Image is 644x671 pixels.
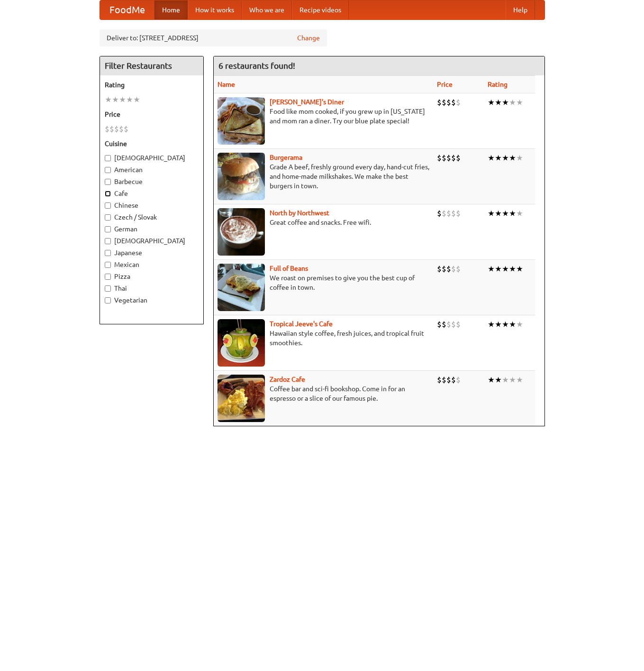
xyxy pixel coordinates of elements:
[456,264,461,274] li: $
[126,94,133,105] li: ★
[437,81,453,88] a: Price
[446,375,451,385] li: $
[105,260,199,269] label: Mexican
[446,153,451,163] li: $
[105,153,199,163] label: [DEMOGRAPHIC_DATA]
[437,264,442,274] li: $
[124,124,128,134] li: $
[451,153,456,163] li: $
[437,97,442,108] li: $
[218,319,265,367] img: jeeves.jpg
[502,264,509,274] li: ★
[488,81,508,88] a: Rating
[133,94,140,105] li: ★
[437,208,442,219] li: $
[218,153,265,200] img: burgerama.jpg
[105,155,111,161] input: [DEMOGRAPHIC_DATA]
[105,124,109,134] li: $
[446,208,451,219] li: $
[502,375,509,385] li: ★
[437,375,442,385] li: $
[218,208,265,256] img: north.jpg
[105,167,111,173] input: American
[437,153,442,163] li: $
[451,208,456,219] li: $
[495,97,502,108] li: ★
[442,153,446,163] li: $
[488,375,495,385] li: ★
[270,320,333,328] a: Tropical Jeeve's Cafe
[442,264,446,274] li: $
[446,319,451,330] li: $
[105,236,199,246] label: [DEMOGRAPHIC_DATA]
[218,218,429,227] p: Great coffee and snacks. Free wifi.
[502,153,509,163] li: ★
[442,375,446,385] li: $
[270,376,305,383] a: Zardoz Cafe
[105,189,199,198] label: Cafe
[446,264,451,274] li: $
[100,29,327,46] div: Deliver to: [STREET_ADDRESS]
[112,94,119,105] li: ★
[495,319,502,330] li: ★
[509,208,516,219] li: ★
[442,97,446,108] li: $
[516,208,523,219] li: ★
[451,97,456,108] li: $
[105,272,199,281] label: Pizza
[456,208,461,219] li: $
[105,226,111,232] input: German
[270,98,344,106] a: [PERSON_NAME]'s Diner
[105,179,111,185] input: Barbecue
[105,139,199,148] h5: Cuisine
[495,208,502,219] li: ★
[488,208,495,219] li: ★
[119,124,124,134] li: $
[456,375,461,385] li: $
[105,202,111,209] input: Chinese
[516,153,523,163] li: ★
[506,0,535,19] a: Help
[442,319,446,330] li: $
[502,97,509,108] li: ★
[218,273,429,292] p: We roast on premises to give you the best cup of coffee in town.
[100,56,203,75] h4: Filter Restaurants
[218,97,265,145] img: sallys.jpg
[488,153,495,163] li: ★
[100,0,154,19] a: FoodMe
[456,319,461,330] li: $
[270,209,329,217] b: North by Northwest
[495,264,502,274] li: ★
[488,97,495,108] li: ★
[105,80,199,90] h5: Rating
[105,165,199,175] label: American
[270,154,302,161] a: Burgerama
[218,264,265,311] img: beans.jpg
[516,97,523,108] li: ★
[105,201,199,210] label: Chinese
[218,81,235,88] a: Name
[105,248,199,257] label: Japanese
[109,124,114,134] li: $
[488,264,495,274] li: ★
[218,107,429,126] p: Food like mom cooked, if you grew up in [US_STATE] and mom ran a diner. Try our blue plate special!
[270,265,308,272] b: Full of Beans
[516,264,523,274] li: ★
[218,162,429,191] p: Grade A beef, freshly ground every day, hand-cut fries, and home-made milkshakes. We make the bes...
[451,375,456,385] li: $
[242,0,292,19] a: Who we are
[509,153,516,163] li: ★
[105,295,199,305] label: Vegetarian
[105,177,199,186] label: Barbecue
[218,61,295,70] ng-pluralize: 6 restaurants found!
[218,375,265,422] img: zardoz.jpg
[509,319,516,330] li: ★
[456,153,461,163] li: $
[105,238,111,244] input: [DEMOGRAPHIC_DATA]
[297,33,320,43] a: Change
[105,297,111,303] input: Vegetarian
[488,319,495,330] li: ★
